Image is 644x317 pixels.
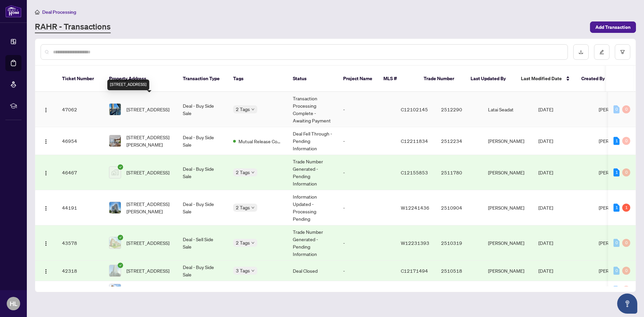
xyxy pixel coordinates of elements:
div: 0 [622,105,630,113]
td: - [338,190,395,225]
td: - [338,127,395,155]
img: thumbnail-img [109,265,121,276]
button: Open asap [617,294,637,314]
span: [STREET_ADDRESS] [126,286,169,294]
span: download [579,50,583,54]
td: Deal Closed [287,261,338,281]
span: [STREET_ADDRESS] [126,239,169,247]
span: HL [10,299,17,308]
div: 1 [613,168,620,176]
button: Logo [41,265,51,276]
div: [STREET_ADDRESS] [107,80,149,90]
img: Logo [43,107,49,113]
span: down [251,206,255,209]
td: [PERSON_NAME] [483,127,533,155]
button: Logo [41,167,51,178]
th: Trade Number [418,66,465,92]
span: down [251,171,255,174]
span: 2 Tags [236,105,250,113]
span: [PERSON_NAME] [599,205,635,211]
td: 47062 [57,92,104,127]
span: [DATE] [538,205,553,211]
th: Tags [228,66,287,92]
th: Last Updated By [465,66,516,92]
td: 40136 [57,281,104,299]
span: [PERSON_NAME] [599,138,635,144]
div: 0 [613,286,620,294]
td: Information Updated - Processing Pending [287,190,338,225]
td: Deal - Buy Side Sale [177,190,228,225]
th: Ticket Number [57,66,104,92]
span: W12231393 [401,240,429,246]
span: [STREET_ADDRESS] [126,169,169,176]
div: 0 [613,239,620,247]
div: 0 [622,137,630,145]
a: RAHR - Transactions [35,21,111,33]
span: check-circle [118,263,123,268]
img: Logo [43,269,49,274]
td: 2510518 [436,261,483,281]
td: [PERSON_NAME] [483,225,533,261]
td: Deal - Buy Side Sale [177,127,228,155]
td: - [338,155,395,190]
button: Logo [41,104,51,115]
td: 2510904 [436,190,483,225]
th: Created By [576,66,616,92]
td: Deal Fell Through - Pending Information [287,127,338,155]
span: [DATE] [538,169,553,175]
td: 46467 [57,155,104,190]
td: 46954 [57,127,104,155]
img: Logo [43,170,49,176]
button: download [573,44,589,60]
th: MLS # [378,66,418,92]
td: 2511780 [436,155,483,190]
td: - [338,261,395,281]
button: Logo [41,237,51,248]
span: [PERSON_NAME] [599,240,635,246]
td: [PERSON_NAME] [483,155,533,190]
button: Logo [41,136,51,146]
div: 1 [622,204,630,212]
td: - [287,281,338,299]
img: logo [5,5,21,17]
span: edit [599,50,604,54]
img: Logo [43,206,49,211]
td: [PERSON_NAME] [483,281,533,299]
div: 0 [622,286,630,294]
td: 43578 [57,225,104,261]
img: Logo [43,241,49,246]
td: Latai Seadat [483,92,533,127]
span: [PERSON_NAME] [599,106,635,112]
button: Add Transaction [590,21,636,33]
button: Logo [41,202,51,213]
td: - [338,225,395,261]
td: Deal - Buy Side Sale [177,92,228,127]
span: [STREET_ADDRESS][PERSON_NAME] [126,134,172,148]
span: down [251,241,255,245]
img: thumbnail-img [109,104,121,115]
span: Last Modified Date [521,75,562,82]
span: Add Transaction [595,22,631,33]
div: 1 [613,204,620,212]
td: 2512290 [436,92,483,127]
td: 42318 [57,261,104,281]
div: 0 [613,267,620,275]
span: 2 Tags [236,239,250,247]
div: 0 [622,168,630,176]
span: [STREET_ADDRESS] [126,267,169,274]
span: [PERSON_NAME] [599,268,635,274]
span: C12102145 [401,106,428,112]
img: thumbnail-img [109,135,121,147]
td: 2510319 [436,281,483,299]
span: check-circle [118,164,123,170]
span: down [251,269,255,272]
td: [PERSON_NAME] [483,190,533,225]
span: filter [620,50,625,54]
td: Deal - Buy Side Sale [177,155,228,190]
td: Listing [177,281,228,299]
td: - [338,92,395,127]
button: Logo [41,284,51,295]
span: C12211834 [401,138,428,144]
span: [DATE] [538,240,553,246]
td: Trade Number Generated - Pending Information [287,225,338,261]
